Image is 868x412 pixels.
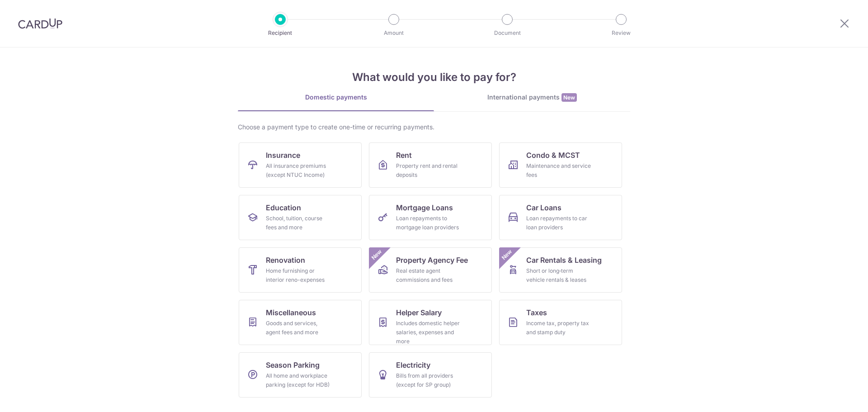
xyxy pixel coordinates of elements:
[396,214,461,232] div: Loan repayments to mortgage loan providers
[434,93,630,102] div: International payments
[396,307,442,318] span: Helper Salary
[396,161,461,180] div: Property rent and rental deposits
[810,385,859,407] iframe: Opens a widget where you can find more information
[526,307,547,318] span: Taxes
[238,93,434,102] div: Domestic payments
[396,266,461,284] div: Real estate agent commissions and fees
[266,202,301,213] span: Education
[396,150,412,161] span: Rent
[499,300,622,345] a: TaxesIncome tax, property tax and stamp duty
[266,150,300,161] span: Insurance
[239,247,362,293] a: RenovationHome furnishing or interior reno-expenses
[526,266,591,284] div: Short or long‑term vehicle rentals & leases
[396,371,461,389] div: Bills from all providers (except for SP group)
[500,247,514,262] span: New
[588,28,655,38] p: Review
[474,28,541,38] p: Document
[369,247,492,293] a: Property Agency FeeReal estate agent commissions and feesNew
[526,255,602,265] span: Car Rentals & Leasing
[396,360,430,370] span: Electricity
[526,202,561,213] span: Car Loans
[499,142,622,188] a: Condo & MCSTMaintenance and service fees
[239,352,362,398] a: Season ParkingAll home and workplace parking (except for HDB)
[369,195,492,240] a: Mortgage LoansLoan repayments to mortgage loan providers
[239,195,362,240] a: EducationSchool, tuition, course fees and more
[266,161,331,180] div: All insurance premiums (except NTUC Income)
[526,214,591,232] div: Loan repayments to car loan providers
[266,371,331,389] div: All home and workplace parking (except for HDB)
[239,142,362,188] a: InsuranceAll insurance premiums (except NTUC Income)
[266,266,331,284] div: Home furnishing or interior reno-expenses
[238,69,630,85] h4: What would you like to pay for?
[369,300,492,345] a: Helper SalaryIncludes domestic helper salaries, expenses and more
[266,214,331,232] div: School, tuition, course fees and more
[369,352,492,398] a: ElectricityBills from all providers (except for SP group)
[526,319,591,337] div: Income tax, property tax and stamp duty
[396,255,468,265] span: Property Agency Fee
[369,247,384,262] span: New
[239,300,362,345] a: MiscellaneousGoods and services, agent fees and more
[360,28,427,38] p: Amount
[266,255,305,265] span: Renovation
[499,195,622,240] a: Car LoansLoan repayments to car loan providers
[561,93,577,102] span: New
[396,202,453,213] span: Mortgage Loans
[266,307,316,318] span: Miscellaneous
[247,28,314,38] p: Recipient
[266,360,320,370] span: Season Parking
[238,123,630,132] div: Choose a payment type to create one-time or recurring payments.
[369,142,492,188] a: RentProperty rent and rental deposits
[526,161,591,180] div: Maintenance and service fees
[526,150,580,161] span: Condo & MCST
[499,247,622,293] a: Car Rentals & LeasingShort or long‑term vehicle rentals & leasesNew
[18,18,62,29] img: CardUp
[266,319,331,337] div: Goods and services, agent fees and more
[396,319,461,346] div: Includes domestic helper salaries, expenses and more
